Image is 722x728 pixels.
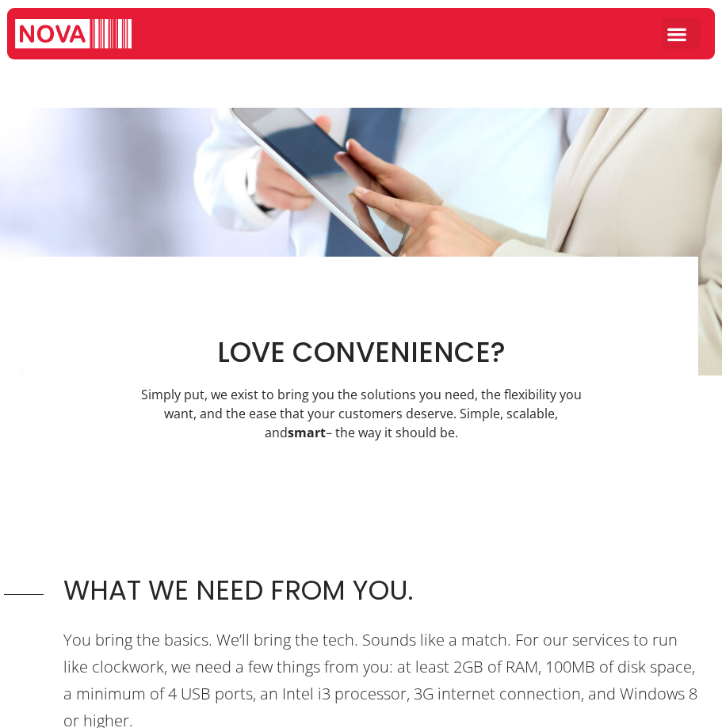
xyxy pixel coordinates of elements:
strong: smart [288,424,326,441]
h1: LOVE CONVENIENCE? [132,336,591,369]
div: Menu Toggle [662,18,701,49]
img: logo white [15,19,132,51]
p: Simply put, we exist to bring you the solutions you need, the flexibility you want, and the ease ... [132,385,591,442]
h2: WHAT WE NEED FROM YOU. [63,570,698,611]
